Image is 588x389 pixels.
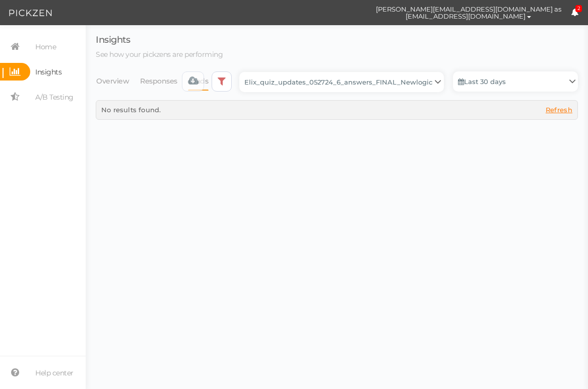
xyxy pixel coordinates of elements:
[96,34,130,45] span: Insights
[35,39,56,55] span: Home
[35,365,74,381] span: Help center
[96,71,140,91] li: Overview
[140,71,178,91] a: Responses
[9,7,52,19] img: Pickzen logo
[349,4,366,22] img: cd8312e7a6b0c0157f3589280924bf3e
[546,106,572,114] span: Refresh
[140,71,188,91] li: Responses
[96,50,223,59] span: See how your pickzens are performing
[453,71,578,92] a: Last 30 days
[376,6,561,13] span: [PERSON_NAME][EMAIL_ADDRESS][DOMAIN_NAME] as
[96,71,129,91] a: Overview
[35,64,61,80] span: Insights
[366,1,571,25] button: [PERSON_NAME][EMAIL_ADDRESS][DOMAIN_NAME] as [EMAIL_ADDRESS][DOMAIN_NAME]
[101,106,161,114] span: No results found.
[575,5,582,13] span: 2
[35,89,74,105] span: A/B Testing
[406,12,526,20] span: [EMAIL_ADDRESS][DOMAIN_NAME]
